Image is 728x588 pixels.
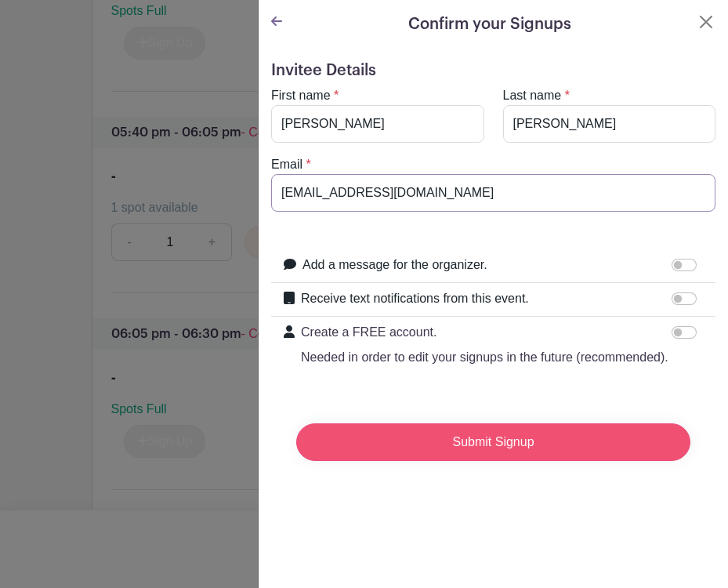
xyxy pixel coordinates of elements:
label: Receive text notifications from this event. [301,289,529,308]
label: Email [271,155,302,174]
input: Submit Signup [296,423,690,461]
label: Last name [503,86,562,105]
p: Create a FREE account. [301,323,668,342]
button: Close [697,13,715,31]
h5: Invitee Details [271,61,715,80]
label: First name [271,86,331,105]
h5: Confirm your Signups [408,13,571,36]
p: Needed in order to edit your signups in the future (recommended). [301,348,668,367]
label: Add a message for the organizer. [302,256,487,274]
